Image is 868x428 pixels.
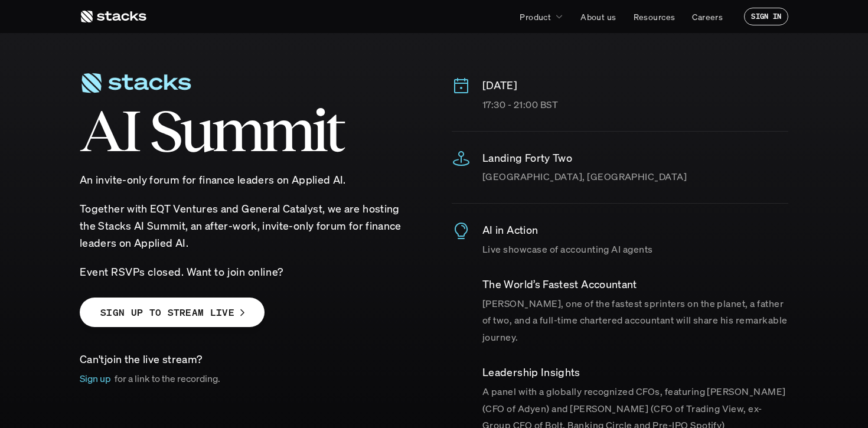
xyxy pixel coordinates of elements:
a: About us [573,6,623,27]
span: m [262,104,312,157]
p: Resources [634,11,676,23]
p: Landing Forty Two [482,149,788,166]
p: SIGN IN [751,12,781,21]
p: AI in Action [482,221,788,238]
p: About us [580,11,616,23]
a: SIGN IN [744,8,788,25]
span: u [180,104,211,157]
p: SIGN UP TO STREAM LIVE [100,304,234,321]
span: A [80,104,121,157]
p: ​Together with EQT Ventures and General Catalyst, we are hosting the Stacks AI Summit, an after-w... [80,200,416,251]
a: Careers [685,6,730,27]
p: Sign up [80,370,111,387]
p: ​Leadership Insights [482,364,788,381]
p: Careers [692,11,723,23]
span: t [325,104,342,157]
p: An invite-only forum for finance leaders on Applied AI. [80,171,416,188]
p: Product [520,11,551,23]
span: I [121,104,139,157]
p: [GEOGRAPHIC_DATA], [GEOGRAPHIC_DATA] [482,168,788,185]
p: 17:30 - 21:00 BST [482,96,788,113]
p: [DATE] [482,77,788,94]
p: for a link to the recording. [115,370,220,387]
p: ​The World’s Fastest Accountant [482,276,788,293]
p: join the live stream? [80,351,416,368]
p: Live showcase of accounting AI agents [482,241,788,258]
p: [PERSON_NAME], one of the fastest sprinters on the planet, a father of two, and a full-time chart... [482,295,788,346]
span: Can't [80,352,105,366]
p: Event RSVPs closed. Want to join online? [80,263,416,280]
span: S [149,104,180,157]
a: Resources [626,6,683,27]
span: m [211,104,262,157]
span: i [312,104,325,157]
